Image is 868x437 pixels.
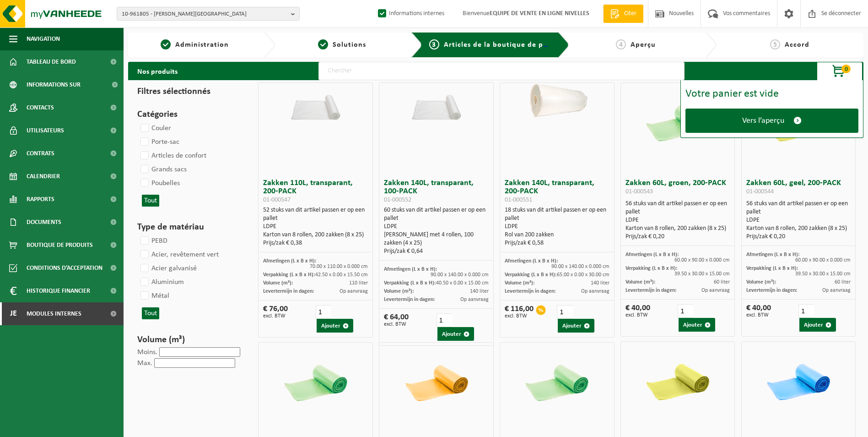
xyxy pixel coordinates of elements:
[263,231,368,239] div: Karton van 8 rollen, 200 zakken (8 x 25)
[161,39,171,49] span: 1
[398,83,475,122] img: 01-000552
[746,266,798,271] span: Verpakking (L x B x H):
[785,41,809,49] span: Accord
[429,39,551,50] a: 3Articles de la boutique de produits
[27,73,106,96] span: Informations sur l’entreprise
[263,179,353,204] font: Zakken 110L, transparant, 200-PACK
[27,142,54,165] span: Contrats
[139,262,197,275] label: Acier galvanisé
[142,307,159,319] button: Tout
[746,304,771,312] font: € 40,00
[384,247,489,256] div: Prijs/zak € 0,64
[721,39,859,50] a: 5Accord
[746,252,799,257] span: Afmetingen (L x B x H):
[139,234,167,248] label: PEBD
[384,197,411,203] span: 01-000552
[625,266,677,271] span: Verpakking (L x B x H):
[139,163,187,176] label: Grands sacs
[316,305,331,319] input: 1
[685,109,858,133] a: Vers l’aperçu
[27,50,76,73] span: Tableau de bord
[27,165,60,188] span: Calendrier
[505,305,534,313] font: € 116,00
[263,223,368,231] div: LDPE
[625,252,679,257] span: Afmetingen (L x B x H):
[277,83,355,122] img: 01-000547
[603,5,643,23] a: Citer
[505,272,556,278] span: Verpakking (L x B x H):
[714,279,730,285] span: 60 liter
[625,288,676,293] span: Levertermijn in dagen:
[639,342,717,420] img: 01-000554
[384,231,489,247] div: [PERSON_NAME] met 4 rollen, 100 zakken (4 x 25)
[437,313,452,327] input: 1
[384,280,436,286] span: Verpakking (L x B x H):
[317,319,353,333] button: Ajouter
[557,305,572,319] input: 1
[505,179,594,204] font: Zakken 140L, transparant, 200-PACK
[625,224,730,233] div: Karton van 8 rollen, 200 zakken (8 x 25)
[631,41,656,49] span: Aperçu
[746,288,797,293] span: Levertermijn in dagen:
[518,343,596,421] img: 01-000553
[562,323,582,329] font: Ajouter
[746,279,776,285] span: Volume (m³):
[333,41,366,49] span: Solutions
[770,39,780,49] span: 5
[841,65,851,73] span: 0
[795,271,851,277] span: 39.50 x 30.00 x 15.00 cm
[27,188,54,211] span: Rapports
[263,258,316,264] span: Afmetingen (L x B x H):
[376,7,444,21] label: Informations internes
[384,267,437,272] span: Afmetingen (L x B x H):
[746,179,841,196] font: Zakken 60L, geel, 200-PACK
[639,83,717,161] img: 01-000543
[444,41,569,49] span: Articles de la boutique de produits
[436,280,489,286] span: 40.50 x 0.00 x 15.00 cm
[27,302,81,325] span: Modules internes
[505,231,609,239] div: Rol van 200 zakken
[557,272,609,278] span: 65.00 x 0.00 x 30.00 cm
[27,279,90,302] span: Historique financier
[315,272,368,278] span: 42.50 x 0.00 x 15.50 cm
[429,39,439,49] span: 3
[674,257,730,263] span: 60.00 x 90.00 x 0.000 cm
[505,197,532,203] span: 01-000551
[384,207,485,222] font: 60 stuks van dit artikel passen er op een pallet
[685,88,858,99] div: Votre panier est vide
[139,248,219,262] label: Acier, revêtement vert
[263,207,365,222] font: 52 stuks van dit artikel passen er op een pallet
[463,10,589,17] font: Bienvenue
[137,360,152,367] label: Max.
[384,223,489,231] div: LDPE
[27,211,61,234] span: Documents
[384,297,435,302] span: Levertermijn in dagen:
[139,289,169,303] label: Métal
[490,10,589,17] strong: EQUIPE DE VENTE EN LIGNE NIVELLES
[142,195,159,207] button: Tout
[574,39,698,50] a: 4Aperçu
[321,323,340,329] font: Ajouter
[349,280,368,286] span: 110 liter
[27,27,60,50] span: Navigation
[558,319,594,333] button: Ajouter
[460,297,489,302] span: Op aanvraag
[175,41,229,49] span: Administration
[133,39,257,50] a: 1Administration
[616,39,626,49] span: 4
[505,258,558,264] span: Afmetingen (L x B x H):
[263,272,315,278] span: Verpakking (L x B x H):
[822,288,851,293] span: Op aanvraag
[505,289,555,294] span: Levertermijn in dagen:
[280,39,404,50] a: 2Solutions
[625,179,726,196] font: Zakken 60L, groen, 200-PACK
[263,239,368,247] div: Prijs/zak € 0,38
[139,149,206,163] label: Articles de confort
[746,224,851,233] div: Karton van 8 rollen, 200 zakken (8 x 25)
[9,302,17,325] span: Je
[505,280,534,286] span: Volume (m³):
[804,322,823,328] font: Ajouter
[277,343,355,421] img: 01-000548
[746,233,851,241] div: Prijs/zak € 0,20
[263,289,314,294] span: Levertermijn in dagen:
